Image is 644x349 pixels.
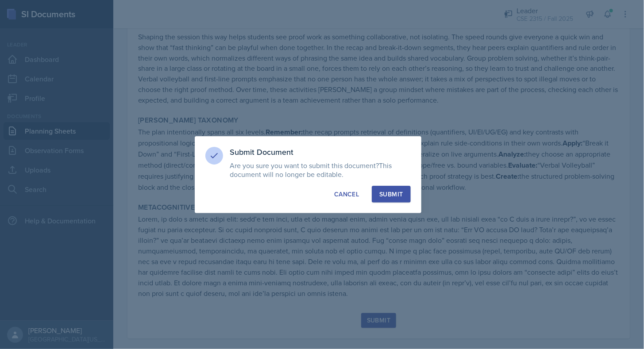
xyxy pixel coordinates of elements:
p: Are you sure you want to submit this document? [230,161,411,179]
button: Cancel [327,186,366,203]
div: Cancel [334,190,359,199]
h3: Submit Document [230,147,411,157]
div: Submit [379,190,403,199]
button: Submit [372,186,410,203]
span: This document will no longer be editable. [230,161,392,179]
